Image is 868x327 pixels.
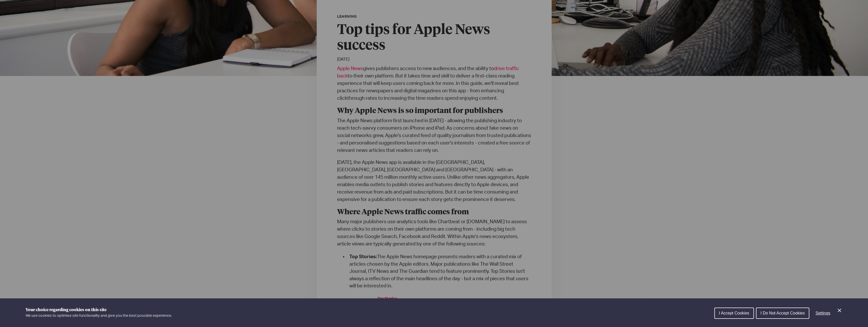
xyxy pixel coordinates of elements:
[811,308,834,318] button: Settings
[719,311,749,315] span: I Accept Cookies
[815,311,830,315] span: Settings
[836,307,842,313] button: Close Cookie Control
[756,308,809,319] button: I Do Not Accept Cookies
[714,308,754,319] button: I Accept Cookies
[760,311,805,315] span: I Do Not Accept Cookies
[26,307,172,313] h1: Your choice regarding cookies on this site
[26,313,172,319] p: We use cookies to optimise site functionality and give you the best possible experience.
